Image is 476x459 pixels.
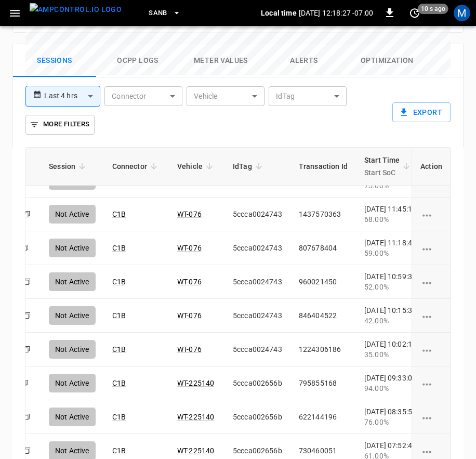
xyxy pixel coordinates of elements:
[364,154,414,179] span: Start TimeStart SoC
[49,239,96,257] div: Not Active
[364,166,400,179] p: Start SoC
[112,278,126,286] a: C1B
[112,447,126,455] a: C1B
[364,238,416,258] div: [DATE] 11:18:46
[420,344,442,355] div: charging session options
[112,311,126,320] a: C1B
[420,209,442,219] div: charging session options
[30,3,122,16] img: ampcontrol.io logo
[364,154,400,179] div: Start Time
[420,243,442,253] div: charging session options
[364,339,416,360] div: [DATE] 10:02:12
[420,378,442,388] div: charging session options
[233,160,266,173] span: IdTag
[261,8,297,18] p: Local time
[262,44,346,77] button: Alerts
[49,374,96,392] div: Not Active
[112,160,161,173] span: Connector
[364,271,416,292] div: [DATE] 10:59:37
[25,115,95,135] button: More Filters
[420,445,442,456] div: charging session options
[49,340,96,359] div: Not Active
[454,5,470,21] div: profile-icon
[406,5,423,21] button: set refresh interval
[364,316,416,326] div: 42.00%
[364,349,416,360] div: 35.00%
[149,7,167,19] span: SanB
[177,244,202,252] a: WT-076
[364,383,416,394] div: 94.00%
[22,411,32,423] div: copy
[364,282,416,292] div: 52.00%
[112,244,126,252] a: C1B
[13,44,96,77] button: Sessions
[177,447,214,455] a: WT-225140
[112,379,126,387] a: C1B
[364,417,416,427] div: 76.00%
[177,311,202,320] a: WT-076
[290,299,356,333] td: 846404522
[224,265,290,299] td: 5ccca0024743
[418,4,448,14] span: 10 s ago
[177,345,202,353] a: WT-076
[177,379,214,387] a: WT-225140
[112,345,126,353] a: C1B
[96,44,179,77] button: Ocpp logs
[420,412,442,422] div: charging session options
[22,445,33,456] div: copy
[224,299,290,333] td: 5ccca0024743
[49,306,96,325] div: Not Active
[44,86,100,106] div: Last 4 hrs
[224,333,290,366] td: 5ccca0024743
[224,366,290,400] td: 5ccca002656b
[290,366,356,400] td: 795855168
[392,102,451,122] button: Export
[179,44,262,77] button: Meter Values
[177,278,202,286] a: WT-076
[346,44,429,77] button: Optimization
[49,160,89,173] span: Session
[177,160,216,173] span: Vehicle
[224,231,290,265] td: 5ccca0024743
[290,333,356,366] td: 1224306186
[49,272,96,291] div: Not Active
[299,8,373,18] p: [DATE] 12:18:27 -07:00
[364,248,416,258] div: 59.00%
[412,148,451,186] th: Action
[49,408,96,426] div: Not Active
[177,413,214,421] a: WT-225140
[112,413,126,421] a: C1B
[420,277,442,287] div: charging session options
[290,148,356,186] th: Transaction Id
[364,373,416,394] div: [DATE] 09:33:06
[290,231,356,265] td: 807678404
[420,175,442,186] div: charging session options
[224,400,290,434] td: 5ccca002656b
[144,3,185,23] button: SanB
[364,305,416,326] div: [DATE] 10:15:31
[290,265,356,299] td: 960021450
[420,310,442,321] div: charging session options
[290,400,356,434] td: 622144196
[364,406,416,427] div: [DATE] 08:35:51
